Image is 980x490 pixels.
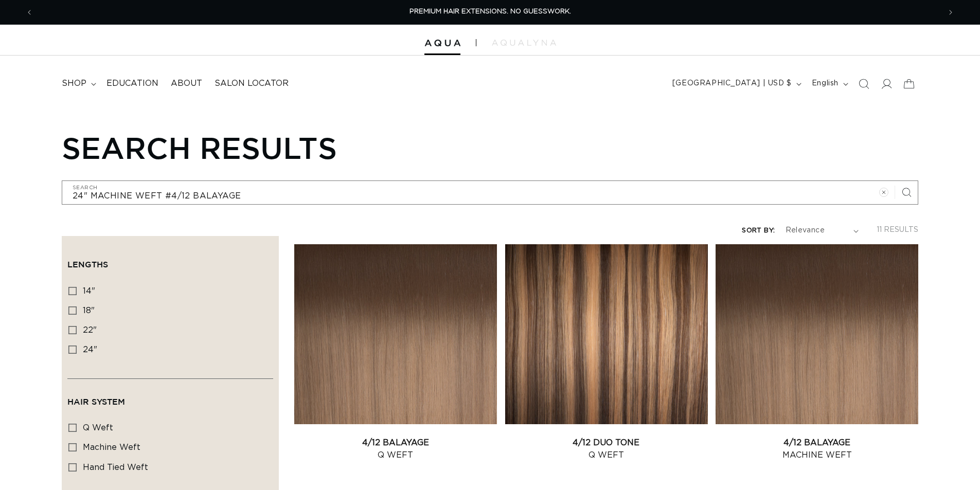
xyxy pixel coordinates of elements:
[83,463,148,471] span: hand tied weft
[62,78,86,89] span: shop
[83,346,97,354] span: 24"
[106,78,158,89] span: Education
[852,72,875,95] summary: Search
[67,260,108,269] span: Lengths
[83,424,113,432] span: q weft
[208,72,295,95] a: Salon Locator
[877,226,918,233] span: 11 results
[100,72,165,95] a: Education
[67,397,125,406] span: Hair System
[171,78,202,89] span: About
[67,242,273,279] summary: Lengths (0 selected)
[83,326,97,334] span: 22"
[492,40,556,46] img: aqualyna.com
[895,181,918,204] button: Search
[83,443,140,451] span: machine weft
[62,181,918,204] input: Search
[165,72,208,95] a: About
[672,78,792,89] span: [GEOGRAPHIC_DATA] | USD $
[806,74,852,94] button: English
[872,181,895,204] button: Clear search term
[939,3,962,22] button: Next announcement
[666,74,806,94] button: [GEOGRAPHIC_DATA] | USD $
[83,287,95,295] span: 14"
[424,40,460,47] img: Aqua Hair Extensions
[505,437,708,461] a: 4/12 Duo Tone Q Weft
[812,78,839,89] span: English
[67,379,273,416] summary: Hair System (0 selected)
[56,72,100,95] summary: shop
[742,227,775,234] label: Sort by:
[716,437,918,461] a: 4/12 Balayage Machine Weft
[409,8,571,15] span: PREMIUM HAIR EXTENSIONS. NO GUESSWORK.
[83,306,95,315] span: 18"
[215,78,289,89] span: Salon Locator
[18,3,41,22] button: Previous announcement
[62,130,918,165] h1: Search results
[294,437,497,461] a: 4/12 Balayage Q Weft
